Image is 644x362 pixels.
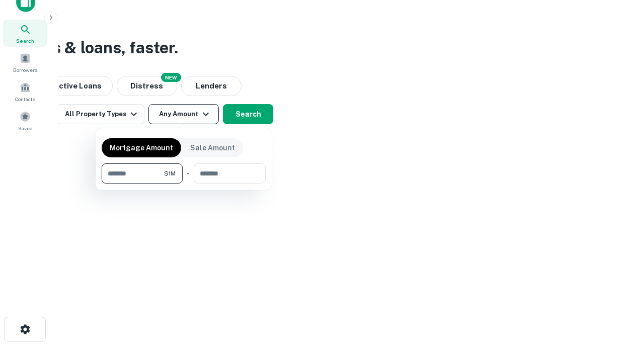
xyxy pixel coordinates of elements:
span: $1M [164,169,176,178]
div: - [187,163,190,184]
p: Sale Amount [190,142,235,153]
iframe: Chat Widget [594,282,644,330]
p: Mortgage Amount [110,142,173,153]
